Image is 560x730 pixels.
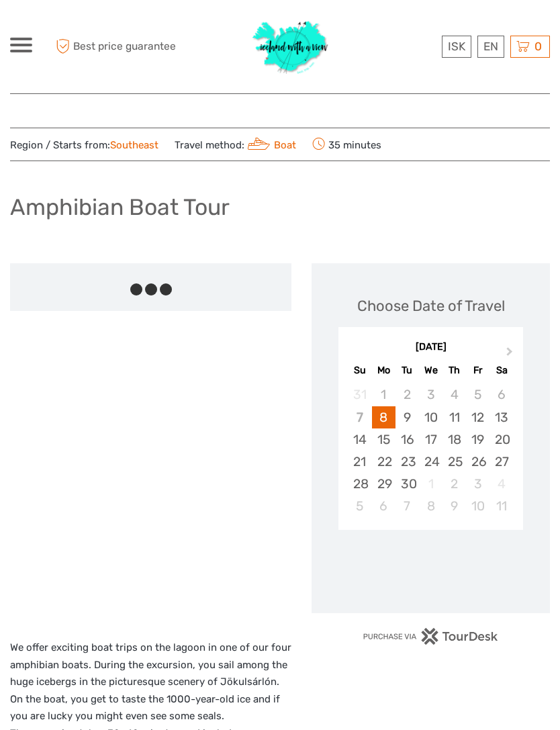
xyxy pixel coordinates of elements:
[532,40,544,53] span: 0
[372,451,395,473] div: Choose Monday, September 22nd, 2025
[500,344,522,365] button: Next Month
[419,495,442,517] div: Choose Wednesday, October 8th, 2025
[419,473,442,495] div: Not available Wednesday, October 1st, 2025
[466,495,489,517] div: Choose Friday, October 10th, 2025
[372,495,395,517] div: Choose Monday, October 6th, 2025
[419,406,442,428] div: Choose Wednesday, September 10th, 2025
[372,361,395,379] div: Mo
[348,473,371,495] div: Choose Sunday, September 28th, 2025
[448,40,465,53] span: ISK
[426,565,435,574] div: Loading...
[395,451,419,473] div: Choose Tuesday, September 23rd, 2025
[442,451,466,473] div: Choose Thursday, September 25th, 2025
[442,406,466,428] div: Choose Thursday, September 11th, 2025
[342,383,518,517] div: month 2025-09
[489,406,513,428] div: Choose Saturday, September 13th, 2025
[442,428,466,451] div: Choose Thursday, September 18th, 2025
[372,473,395,495] div: Choose Monday, September 29th, 2025
[395,406,419,428] div: Choose Tuesday, September 9th, 2025
[348,451,371,473] div: Choose Sunday, September 21st, 2025
[110,139,158,151] a: Southeast
[372,383,395,406] div: Not available Monday, September 1st, 2025
[246,13,335,80] img: 1077-ca632067-b948-436b-9c7a-efe9894e108b_logo_big.jpg
[312,135,381,154] span: 35 minutes
[419,361,442,379] div: We
[357,295,505,316] div: Choose Date of Travel
[372,406,395,428] div: Choose Monday, September 8th, 2025
[442,495,466,517] div: Choose Thursday, October 9th, 2025
[348,361,371,379] div: Su
[395,495,419,517] div: Choose Tuesday, October 7th, 2025
[419,428,442,451] div: Choose Wednesday, September 17th, 2025
[466,361,489,379] div: Fr
[175,135,296,154] span: Travel method:
[395,361,419,379] div: Tu
[348,383,371,406] div: Not available Sunday, August 31st, 2025
[442,473,466,495] div: Choose Thursday, October 2nd, 2025
[477,36,504,58] div: EN
[395,473,419,495] div: Choose Tuesday, September 30th, 2025
[419,451,442,473] div: Choose Wednesday, September 24th, 2025
[10,193,230,221] h1: Amphibian Boat Tour
[395,428,419,451] div: Choose Tuesday, September 16th, 2025
[419,383,442,406] div: Not available Wednesday, September 3rd, 2025
[466,383,489,406] div: Not available Friday, September 5th, 2025
[466,406,489,428] div: Choose Friday, September 12th, 2025
[348,428,371,451] div: Choose Sunday, September 14th, 2025
[244,139,296,151] a: Boat
[489,428,513,451] div: Choose Saturday, September 20th, 2025
[338,340,523,355] div: [DATE]
[489,451,513,473] div: Choose Saturday, September 27th, 2025
[442,383,466,406] div: Not available Thursday, September 4th, 2025
[348,406,371,428] div: Not available Sunday, September 7th, 2025
[10,138,158,152] span: Region / Starts from:
[466,451,489,473] div: Choose Friday, September 26th, 2025
[466,428,489,451] div: Choose Friday, September 19th, 2025
[348,495,371,517] div: Choose Sunday, October 5th, 2025
[442,361,466,379] div: Th
[489,473,513,495] div: Not available Saturday, October 4th, 2025
[489,495,513,517] div: Choose Saturday, October 11th, 2025
[52,36,176,58] span: Best price guarantee
[489,383,513,406] div: Not available Saturday, September 6th, 2025
[395,383,419,406] div: Not available Tuesday, September 2nd, 2025
[372,428,395,451] div: Choose Monday, September 15th, 2025
[363,628,499,645] img: PurchaseViaTourDesk.png
[466,473,489,495] div: Choose Friday, October 3rd, 2025
[489,361,513,379] div: Sa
